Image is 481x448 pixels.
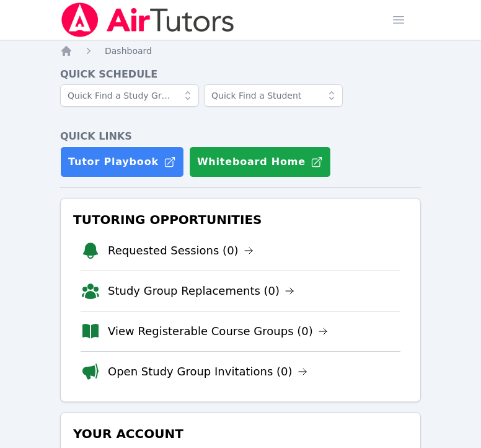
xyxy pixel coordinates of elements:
img: Air Tutors [60,2,236,37]
h3: Tutoring Opportunities [71,208,410,231]
a: Open Study Group Invitations (0) [108,363,307,380]
a: Dashboard [105,45,152,57]
a: Tutor Playbook [60,146,184,177]
a: View Registerable Course Groups (0) [108,323,328,340]
nav: Breadcrumb [60,45,421,57]
span: Dashboard [105,46,152,56]
input: Quick Find a Study Group [60,84,199,107]
h4: Quick Links [60,129,421,144]
h4: Quick Schedule [60,67,421,82]
h3: Your Account [71,423,410,445]
a: Requested Sessions (0) [108,242,254,259]
input: Quick Find a Student [204,84,343,107]
button: Whiteboard Home [189,146,331,177]
a: Study Group Replacements (0) [108,282,294,300]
